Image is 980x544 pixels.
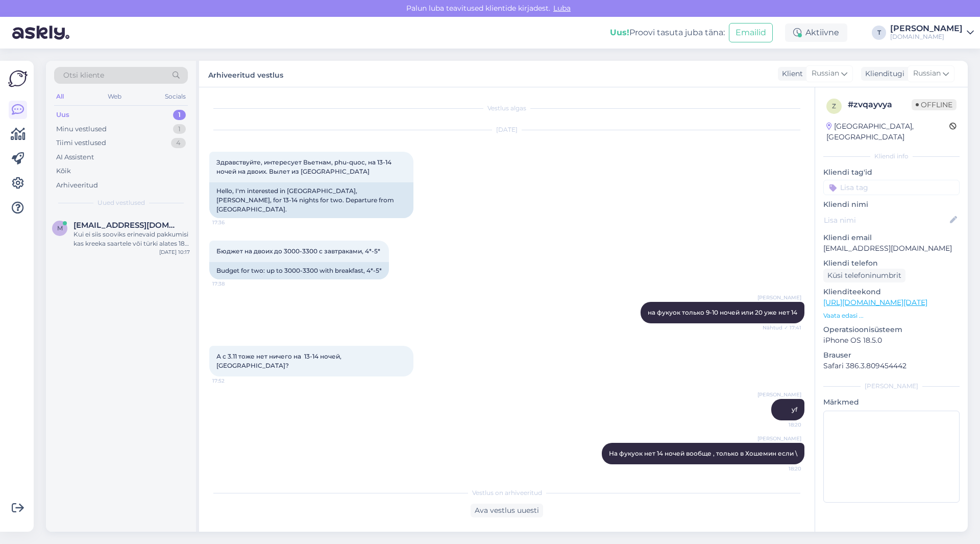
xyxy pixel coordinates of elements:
div: Budget for two: up to 3000-3300 with breakfast, 4*-5* [209,262,389,279]
a: [PERSON_NAME][DOMAIN_NAME] [890,25,974,41]
div: Proovi tasuta juba täna: [610,27,725,39]
p: Safari 386.3.809454442 [823,361,960,371]
span: Nähtud ✓ 17:41 [763,324,801,332]
div: Aktiivne [785,23,847,42]
label: Arhiveeritud vestlus [208,67,283,81]
div: Web [106,90,124,103]
div: Vestlus algas [209,104,804,113]
input: Lisa tag [823,180,960,195]
span: [PERSON_NAME] [757,294,801,301]
div: [DATE] [209,125,804,134]
a: [URL][DOMAIN_NAME][DATE] [823,298,927,307]
div: Arhiveeritud [56,180,98,191]
button: Emailid [729,23,773,42]
span: А с 3.11 тоже нет ничего на 13-14 ночей, [GEOGRAPHIC_DATA]? [216,352,343,369]
div: Minu vestlused [56,124,107,134]
p: Kliendi telefon [823,258,960,269]
p: Kliendi tag'id [823,167,960,178]
div: AI Assistent [56,152,94,162]
img: Askly Logo [8,69,28,88]
div: # zvqayvya [848,99,912,111]
span: marge.postkast@gmail.com [73,221,180,230]
span: Otsi kliente [63,70,104,81]
span: Russian [812,68,839,79]
span: Здравствуйте, интересует Вьетнам, phu-quoc, на 13-14 ночей на двоих. Вылет из [GEOGRAPHIC_DATA] [216,158,393,175]
p: Kliendi nimi [823,199,960,210]
span: [PERSON_NAME] [757,391,801,398]
span: 18:20 [763,421,801,429]
input: Lisa nimi [824,215,948,226]
span: [PERSON_NAME] [757,435,801,442]
div: T [872,26,886,40]
div: Hello, I'm interested in [GEOGRAPHIC_DATA], [PERSON_NAME], for 13-14 nights for two. Departure fr... [209,182,413,218]
span: m [57,224,63,232]
span: Бюджет на двоих до 3000-3300 с завтраками, 4*-5* [216,247,380,255]
p: Operatsioonisüsteem [823,324,960,335]
span: Offline [912,99,957,110]
span: Russian [913,68,941,79]
p: Kliendi email [823,232,960,243]
span: Uued vestlused [97,198,145,207]
span: На фукуок нет 14 ночей вообще , только в Хошемин если \ [609,450,797,457]
div: All [54,90,66,103]
p: Klienditeekond [823,287,960,297]
div: Küsi telefoninumbrit [823,269,905,282]
span: yf [792,406,797,413]
div: [DATE] 10:17 [159,248,190,256]
p: [EMAIL_ADDRESS][DOMAIN_NAME] [823,243,960,254]
div: Ava vestlus uuesti [471,504,543,517]
span: 17:52 [212,377,251,385]
span: Vestlus on arhiveeritud [472,488,542,498]
span: z [832,102,836,110]
div: Tiimi vestlused [56,138,106,148]
p: Brauser [823,350,960,361]
b: Uus! [610,28,629,37]
div: Klienditugi [861,68,904,79]
div: [PERSON_NAME] [823,382,960,391]
p: Märkmed [823,397,960,408]
span: 17:38 [212,280,251,288]
div: Klient [778,68,803,79]
p: Vaata edasi ... [823,311,960,320]
span: 17:36 [212,219,251,226]
span: на фукуок только 9-10 ночей или 20 уже нет 14 [648,309,797,316]
div: [PERSON_NAME] [890,25,963,33]
div: [GEOGRAPHIC_DATA], [GEOGRAPHIC_DATA] [826,121,949,143]
div: 1 [173,110,186,120]
div: 1 [173,124,186,134]
span: 18:20 [763,465,801,472]
div: Kõik [56,166,71,176]
p: iPhone OS 18.5.0 [823,335,960,346]
div: Socials [163,90,188,103]
div: Kliendi info [823,152,960,161]
span: Luba [550,4,574,13]
div: Uus [56,110,69,120]
div: Kui ei siis sooviks erinevaid pakkumisi kas kreeka saartele või türki alates 18-19.10 kolmele [PE... [73,230,190,248]
div: 4 [171,138,186,148]
div: [DOMAIN_NAME] [890,33,963,41]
